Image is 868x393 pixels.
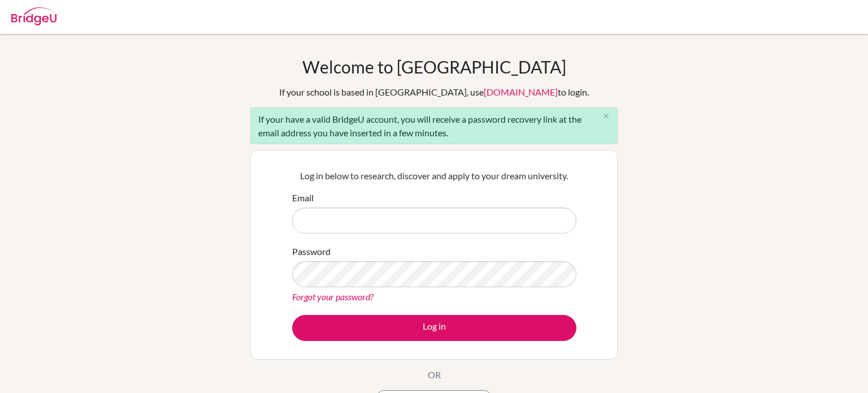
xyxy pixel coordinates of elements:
label: Email [292,191,314,205]
div: If your have a valid BridgeU account, you will receive a password recovery link at the email addr... [250,107,618,144]
button: Close [594,108,617,125]
p: Log in below to research, discover and apply to your dream university. [292,169,576,183]
img: Bridge-U [11,7,57,25]
i: close [602,112,610,120]
h1: Welcome to [GEOGRAPHIC_DATA] [302,57,566,77]
div: If your school is based in [GEOGRAPHIC_DATA], use to login. [279,85,589,99]
label: Password [292,245,331,258]
a: Forgot your password? [292,291,374,302]
p: OR [428,368,441,382]
a: [DOMAIN_NAME] [484,87,558,97]
button: Log in [292,315,576,341]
